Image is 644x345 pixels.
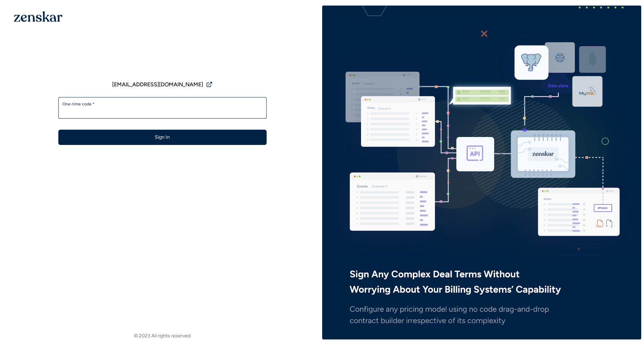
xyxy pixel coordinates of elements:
span: [EMAIL_ADDRESS][DOMAIN_NAME] [112,80,203,89]
button: Sign In [58,130,267,145]
label: One-time code * [62,101,262,107]
footer: © 2023 All rights reserved [3,333,322,339]
img: 1OGAJ2xQqyY4LXKgY66KYq0eOWRCkrZdAb3gUhuVAqdWPZE9SRJmCz+oDMSn4zDLXe31Ii730ItAGKgCKgCCgCikA4Av8PJUP... [14,11,62,22]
